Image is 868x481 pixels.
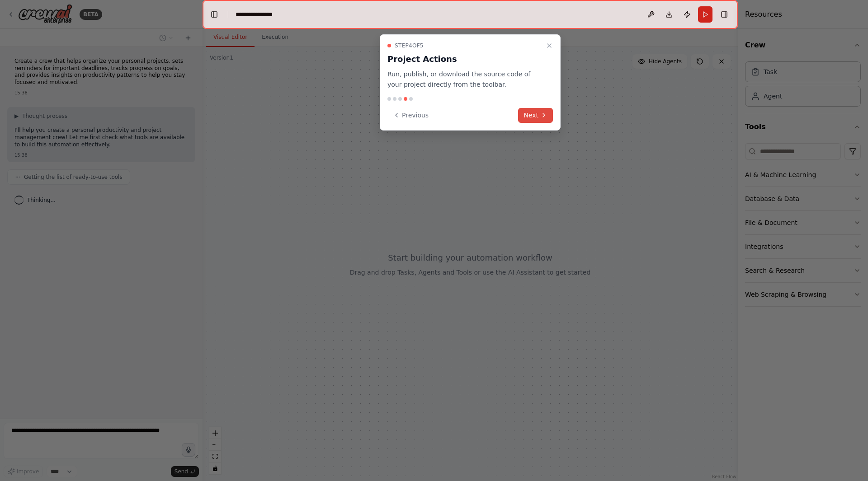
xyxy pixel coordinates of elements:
h3: Project Actions [387,53,542,65]
button: Previous [387,108,434,123]
button: Close walkthrough [544,40,555,51]
button: Hide left sidebar [208,8,221,21]
button: Next [518,108,553,123]
p: Run, publish, or download the source code of your project directly from the toolbar. [387,69,542,90]
span: Step 4 of 5 [395,42,424,49]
